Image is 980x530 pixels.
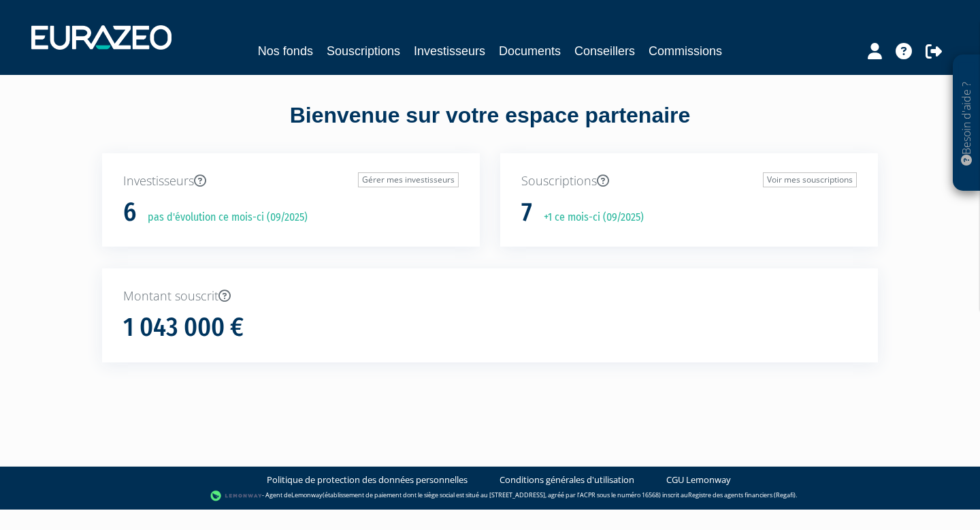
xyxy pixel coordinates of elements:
a: Registre des agents financiers (Regafi) [688,490,796,499]
a: Conseillers [574,42,635,61]
p: Investisseurs [123,172,459,190]
h1: 1 043 000 € [123,313,244,342]
a: Investisseurs [414,42,485,61]
img: logo-lemonway.png [210,489,263,503]
a: Souscriptions [327,42,400,61]
p: Besoin d'aide ? [959,62,975,185]
div: Bienvenue sur votre espace partenaire [92,100,888,153]
a: Voir mes souscriptions [763,172,857,187]
p: +1 ce mois-ci (09/2025) [534,210,644,225]
a: Commissions [649,42,722,61]
h1: 7 [521,198,532,227]
p: Souscriptions [521,172,857,190]
a: Documents [499,42,561,61]
p: Montant souscrit [123,287,857,305]
a: Gérer mes investisseurs [358,172,459,187]
h1: 6 [123,198,136,227]
p: pas d'évolution ce mois-ci (09/2025) [138,210,308,225]
a: CGU Lemonway [666,473,731,486]
a: Politique de protection des données personnelles [267,473,468,486]
a: Nos fonds [258,42,313,61]
a: Lemonway [291,490,323,499]
a: Conditions générales d'utilisation [500,473,634,486]
div: - Agent de (établissement de paiement dont le siège social est situé au [STREET_ADDRESS], agréé p... [14,489,966,503]
img: 1732889491-logotype_eurazeo_blanc_rvb.png [31,25,171,50]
